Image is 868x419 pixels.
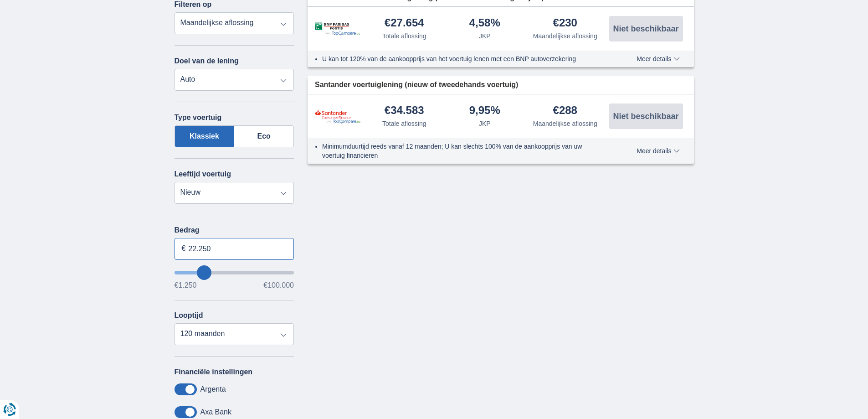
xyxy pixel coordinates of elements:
[479,119,491,128] div: JKP
[175,271,294,274] input: wantToBorrow
[637,56,679,62] span: Meer details
[385,17,424,30] div: €27.654
[630,55,686,62] button: Meer details
[637,148,679,154] span: Meer details
[469,17,500,30] div: 4,58%
[182,243,186,254] span: €
[553,17,577,30] div: €230
[469,105,500,117] div: 9,95%
[175,226,294,234] label: Bedrag
[234,125,294,147] label: Eco
[553,105,577,117] div: €288
[613,112,678,120] span: Niet beschikbaar
[315,109,360,124] img: product.pl.alt Santander
[263,282,294,289] span: €100.000
[385,105,424,117] div: €34.583
[175,311,203,320] label: Looptijd
[175,114,222,122] label: Type voertuig
[630,147,686,155] button: Meer details
[479,31,491,41] div: JKP
[322,54,603,63] li: U kan tot 120% van de aankoopprijs van het voertuig lenen met een BNP autoverzekering
[175,125,235,147] label: Klassiek
[175,57,239,65] label: Doel van de lening
[609,16,683,41] button: Niet beschikbaar
[533,31,597,41] div: Maandelijkse aflossing
[200,385,226,393] label: Argenta
[382,119,426,128] div: Totale aflossing
[609,103,683,129] button: Niet beschikbaar
[200,408,231,416] label: Axa Bank
[322,142,603,160] li: Minimumduurtijd reeds vanaf 12 maanden; U kan slechts 100% van de aankoopprijs van uw voertuig fi...
[533,119,597,128] div: Maandelijkse aflossing
[175,0,212,9] label: Filteren op
[175,368,253,376] label: Financiële instellingen
[613,25,678,33] span: Niet beschikbaar
[175,282,197,289] span: €1.250
[175,170,231,178] label: Leeftijd voertuig
[382,31,426,41] div: Totale aflossing
[315,22,360,36] img: product.pl.alt BNP Paribas Fortis
[315,80,518,90] span: Santander voertuiglening (nieuw of tweedehands voertuig)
